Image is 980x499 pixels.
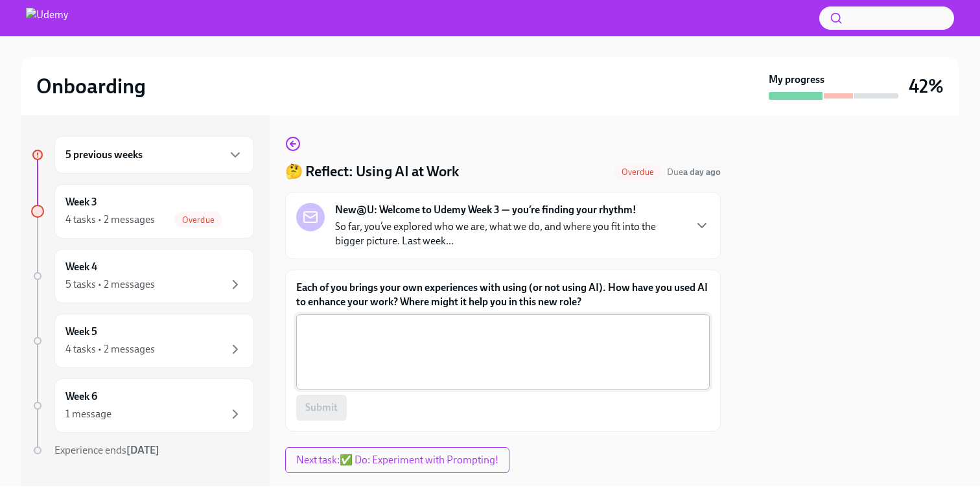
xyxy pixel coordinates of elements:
div: 4 tasks • 2 messages [65,342,155,356]
span: Next task : ✅ Do: Experiment with Prompting! [296,454,498,467]
a: Week 61 message [31,378,254,433]
h6: Week 3 [65,195,97,209]
label: Each of you brings your own experiences with using (or not using AI). How have you used AI to enh... [296,281,710,309]
button: Next task:✅ Do: Experiment with Prompting! [285,447,509,473]
div: 5 tasks • 2 messages [65,277,155,292]
span: Overdue [614,167,662,177]
a: Week 34 tasks • 2 messagesOverdue [31,184,254,238]
strong: a day ago [683,167,721,178]
h3: 42% [909,75,944,98]
span: October 11th, 2025 10:00 [667,166,721,178]
h2: Onboarding [36,73,146,99]
span: Overdue [174,215,222,225]
h4: 🤔 Reflect: Using AI at Work [285,162,459,181]
div: 1 message [65,407,111,421]
span: Experience ends [54,444,159,456]
a: Week 54 tasks • 2 messages [31,314,254,368]
strong: [DATE] [126,444,159,456]
strong: New@U: Welcome to Udemy Week 3 — you’re finding your rhythm! [335,203,636,217]
div: 4 tasks • 2 messages [65,213,155,227]
div: 5 previous weeks [54,136,254,174]
h6: Week 5 [65,325,97,339]
a: Week 45 tasks • 2 messages [31,249,254,303]
h6: Week 6 [65,389,97,404]
strong: My progress [769,73,824,87]
h6: Week 4 [65,260,97,274]
img: Udemy [26,8,68,29]
p: So far, you’ve explored who we are, what we do, and where you fit into the bigger picture. Last w... [335,220,684,248]
span: Due [667,167,721,178]
h6: 5 previous weeks [65,148,143,162]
